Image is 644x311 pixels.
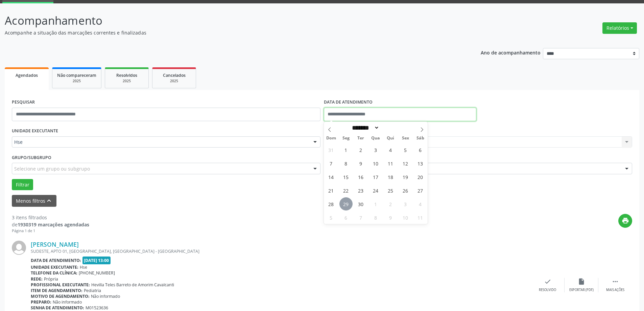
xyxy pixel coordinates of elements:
[31,288,82,293] b: Item de agendamento:
[31,305,84,311] b: Senha de atendimento:
[414,211,427,224] span: Outubro 11, 2025
[384,211,397,224] span: Outubro 9, 2025
[354,197,367,210] span: Setembro 30, 2025
[80,264,87,270] span: Hse
[369,170,382,183] span: Setembro 17, 2025
[31,241,79,248] a: [PERSON_NAME]
[44,276,58,282] span: Própria
[339,211,353,224] span: Outubro 6, 2025
[339,170,353,183] span: Setembro 15, 2025
[399,211,412,224] span: Outubro 10, 2025
[414,170,427,183] span: Setembro 20, 2025
[354,170,367,183] span: Setembro 16, 2025
[368,136,383,140] span: Qua
[57,72,96,78] span: Não compareceram
[31,276,43,282] b: Rede:
[414,143,427,156] span: Setembro 6, 2025
[82,257,111,264] span: [DATE] 13:00
[91,282,174,288] span: Hevilla Teles Barreto de Amorim Cavalcanti
[354,157,367,170] span: Setembro 9, 2025
[14,139,307,146] span: Hse
[5,12,449,29] p: Acompanhamento
[414,197,427,210] span: Outubro 4, 2025
[325,184,338,197] span: Setembro 21, 2025
[325,197,338,210] span: Setembro 28, 2025
[350,124,380,131] select: Month
[602,22,637,34] button: Relatórios
[18,221,89,228] strong: 1930319 marcações agendadas
[369,143,382,156] span: Setembro 3, 2025
[369,211,382,224] span: Outubro 8, 2025
[612,278,619,285] i: 
[384,157,397,170] span: Setembro 11, 2025
[354,184,367,197] span: Setembro 23, 2025
[5,29,449,36] p: Acompanhe a situação das marcações correntes e finalizadas
[325,157,338,170] span: Setembro 7, 2025
[12,221,89,228] div: de
[384,170,397,183] span: Setembro 18, 2025
[414,184,427,197] span: Setembro 27, 2025
[31,258,81,263] b: Data de atendimento:
[12,152,51,163] label: Grupo/Subgrupo
[14,165,90,172] span: Selecione um grupo ou subgrupo
[45,197,53,204] i: keyboard_arrow_up
[57,79,96,84] div: 2025
[91,293,120,299] span: Não informado
[157,79,191,84] div: 2025
[86,305,108,311] span: M01523636
[16,72,38,78] span: Agendados
[31,293,90,299] b: Motivo de agendamento:
[369,197,382,210] span: Outubro 1, 2025
[606,288,624,292] div: Mais ações
[31,270,77,276] b: Telefone da clínica:
[339,157,353,170] span: Setembro 8, 2025
[399,170,412,183] span: Setembro 19, 2025
[12,228,89,234] div: Página 1 de 1
[31,299,51,305] b: Preparo:
[324,97,373,108] label: DATA DE ATENDIMENTO
[12,241,26,255] img: img
[338,136,353,140] span: Seg
[325,170,338,183] span: Setembro 14, 2025
[384,184,397,197] span: Setembro 25, 2025
[12,179,33,191] button: Filtrar
[622,217,629,224] i: print
[384,197,397,210] span: Outubro 2, 2025
[481,48,541,57] p: Ano de acompanhamento
[53,299,82,305] span: Não informado
[31,264,78,270] b: Unidade executante:
[544,278,551,285] i: check
[399,197,412,210] span: Outubro 3, 2025
[163,72,186,78] span: Cancelados
[12,195,56,207] button: Menos filtroskeyboard_arrow_up
[324,136,339,140] span: Dom
[339,197,353,210] span: Setembro 29, 2025
[12,97,35,108] label: PESQUISAR
[31,282,90,288] b: Profissional executante:
[618,214,632,228] button: print
[354,143,367,156] span: Setembro 2, 2025
[399,143,412,156] span: Setembro 5, 2025
[384,143,397,156] span: Setembro 4, 2025
[84,288,101,293] span: Pediatria
[325,143,338,156] span: Agosto 31, 2025
[398,136,413,140] span: Sex
[353,136,368,140] span: Ter
[116,72,137,78] span: Resolvidos
[12,214,89,221] div: 3 itens filtrados
[399,184,412,197] span: Setembro 26, 2025
[339,184,353,197] span: Setembro 22, 2025
[12,126,58,136] label: UNIDADE EXECUTANTE
[413,136,428,140] span: Sáb
[578,278,585,285] i: insert_drive_file
[339,143,353,156] span: Setembro 1, 2025
[539,288,556,292] div: Resolvido
[354,211,367,224] span: Outubro 7, 2025
[325,211,338,224] span: Outubro 5, 2025
[569,288,594,292] div: Exportar (PDF)
[379,124,402,131] input: Year
[369,184,382,197] span: Setembro 24, 2025
[110,79,144,84] div: 2025
[383,136,398,140] span: Qui
[414,157,427,170] span: Setembro 13, 2025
